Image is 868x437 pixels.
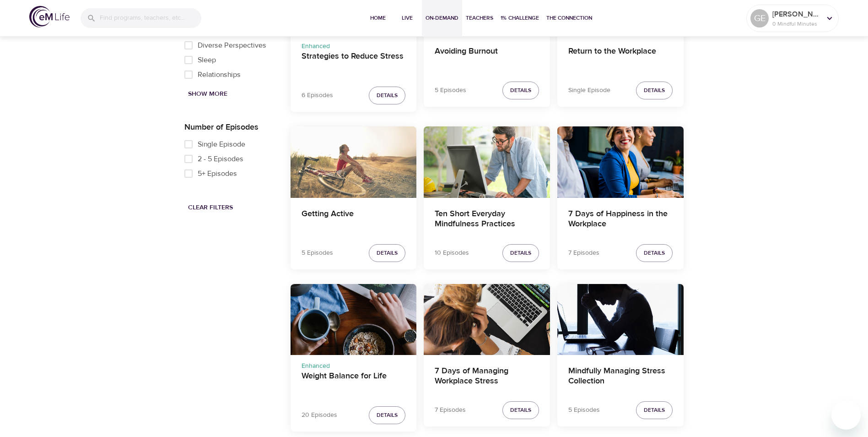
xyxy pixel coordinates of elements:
h4: Mindfully Managing Stress Collection [568,366,673,388]
p: 5 Episodes [568,405,600,415]
button: Ten Short Everyday Mindfulness Practices [424,126,550,197]
button: Details [502,401,539,419]
p: Single Episode [568,86,610,95]
h4: Weight Balance for Life [302,371,406,393]
span: Sleep [198,55,216,66]
span: Single Episode [198,139,245,150]
button: 7 Days of Managing Workplace Stress [424,284,550,355]
button: Details [636,244,673,262]
span: 1% Challenge [501,13,539,23]
span: Details [510,248,531,258]
span: Live [396,13,418,23]
span: Teachers [466,13,493,23]
p: 5 Episodes [435,86,466,95]
button: Details [369,406,405,424]
button: Details [502,82,539,99]
button: Details [636,401,673,419]
span: Home [367,13,389,23]
span: Details [377,248,398,258]
img: logo [29,6,70,27]
div: GE [750,9,769,27]
span: Clear Filters [188,202,233,213]
h4: Avoiding Burnout [435,46,539,68]
p: [PERSON_NAME] [772,9,821,20]
p: 7 Episodes [568,248,599,258]
p: 5 Episodes [302,248,333,258]
button: Details [369,244,405,262]
button: Details [636,82,673,99]
button: Details [502,244,539,262]
span: Details [644,248,665,258]
span: 5+ Episodes [198,168,237,179]
span: Details [377,410,398,420]
h4: Getting Active [302,209,406,231]
h4: 7 Days of Managing Workplace Stress [435,366,539,388]
span: Relationships [198,69,241,80]
input: Find programs, teachers, etc... [100,8,201,28]
h4: Ten Short Everyday Mindfulness Practices [435,209,539,231]
h4: Strategies to Reduce Stress [302,51,406,73]
button: Show More [184,86,231,103]
h4: 7 Days of Happiness in the Workplace [568,209,673,231]
span: Details [377,91,398,100]
button: Mindfully Managing Stress Collection [557,284,684,355]
p: 0 Mindful Minutes [772,20,821,28]
span: Details [644,405,665,415]
span: Show More [188,88,227,100]
span: Enhanced [302,42,330,50]
p: 6 Episodes [302,91,333,100]
span: Diverse Perspectives [198,40,266,51]
button: 7 Days of Happiness in the Workplace [557,126,684,197]
span: 2 - 5 Episodes [198,153,243,164]
button: Clear Filters [184,199,237,216]
h4: Return to the Workplace [568,46,673,68]
button: Weight Balance for Life [291,284,417,355]
p: 10 Episodes [435,248,469,258]
span: Details [510,86,531,95]
span: On-Demand [426,13,458,23]
button: Getting Active [291,126,417,197]
span: Enhanced [302,362,330,370]
span: Details [510,405,531,415]
p: 20 Episodes [302,410,337,420]
span: The Connection [546,13,592,23]
button: Details [369,87,405,104]
p: Number of Episodes [184,121,276,133]
span: Details [644,86,665,95]
iframe: Button to launch messaging window [831,400,861,430]
p: 7 Episodes [435,405,466,415]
